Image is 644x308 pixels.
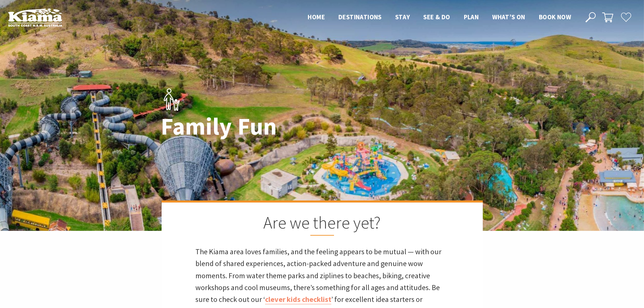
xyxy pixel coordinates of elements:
span: Stay [395,13,410,21]
span: Home [308,13,325,21]
img: Kiama Logo [8,8,62,27]
span: Destinations [338,13,382,21]
span: What’s On [492,13,525,21]
span: See & Do [423,13,450,21]
span: Plan [464,13,479,21]
a: clever kids checklist [265,294,331,304]
span: Book now [539,13,571,21]
h1: Family Fun [161,113,352,139]
nav: Main Menu [301,12,578,23]
h2: Are we there yet? [195,213,449,236]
